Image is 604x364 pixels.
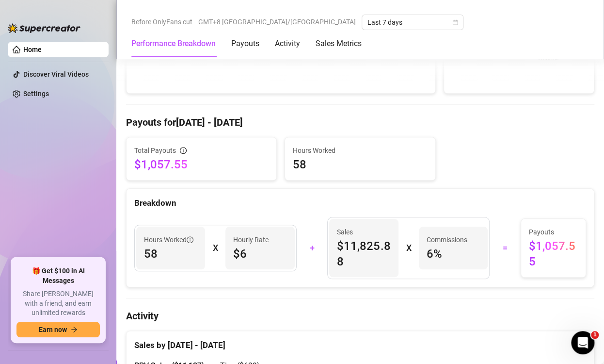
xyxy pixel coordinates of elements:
[337,238,390,269] span: $11,825.88
[126,309,594,323] h4: Activity
[367,15,458,30] span: Last 7 days
[529,227,578,237] span: Payouts
[23,46,42,53] a: Home
[134,331,586,352] div: Sales by [DATE] - [DATE]
[495,240,515,256] div: =
[302,240,322,256] div: +
[337,227,390,237] span: Sales
[131,38,216,50] div: Performance Breakdown
[293,157,427,172] span: 58
[213,240,218,256] div: X
[16,289,100,318] span: Share [PERSON_NAME] with a friend, and earn unlimited rewards
[16,266,100,285] span: 🎁 Get $100 in AI Messages
[233,246,286,262] span: $6
[427,246,480,262] span: 6 %
[180,147,187,154] span: info-circle
[233,234,269,245] article: Hourly Rate
[293,145,427,156] span: Hours Worked
[131,15,192,29] span: Before OnlyFans cut
[134,157,269,172] span: $1,057.55
[591,331,599,339] span: 1
[427,234,467,245] article: Commissions
[23,70,89,78] a: Discover Viral Videos
[406,240,411,256] div: X
[571,331,594,354] iframe: Intercom live chat
[23,90,49,98] a: Settings
[134,145,176,156] span: Total Payouts
[316,38,362,50] div: Sales Metrics
[8,23,80,33] img: logo-BBDzfeDw.svg
[275,38,300,50] div: Activity
[39,326,67,333] span: Earn now
[144,246,197,262] span: 58
[71,326,78,333] span: arrow-right
[16,322,100,337] button: Earn nowarrow-right
[529,238,578,269] span: $1,057.55
[187,236,193,243] span: info-circle
[198,15,356,29] span: GMT+8 [GEOGRAPHIC_DATA]/[GEOGRAPHIC_DATA]
[134,197,586,210] div: Breakdown
[452,19,458,25] span: calendar
[231,38,259,50] div: Payouts
[126,116,594,129] h4: Payouts for [DATE] - [DATE]
[144,234,193,245] span: Hours Worked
